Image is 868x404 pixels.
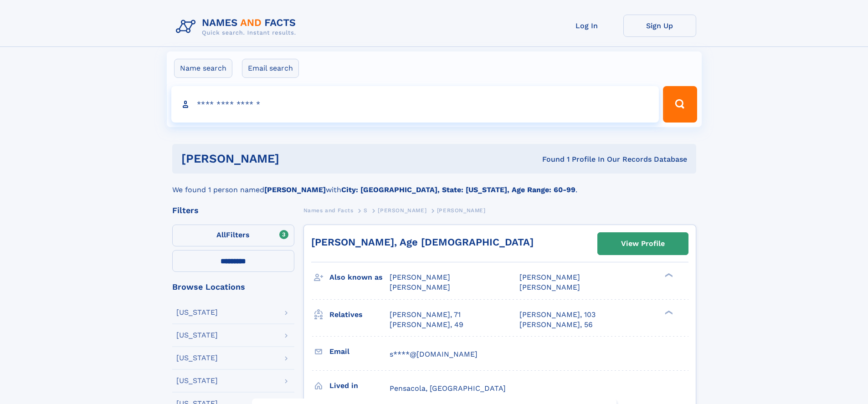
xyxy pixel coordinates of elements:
span: [PERSON_NAME] [378,207,426,214]
span: Pensacola, [GEOGRAPHIC_DATA] [390,384,506,393]
a: Log In [550,15,623,37]
a: [PERSON_NAME], 103 [519,310,596,320]
b: City: [GEOGRAPHIC_DATA], State: [US_STATE], Age Range: 60-99 [341,185,575,194]
span: [PERSON_NAME] [390,283,450,291]
h3: Email [329,344,390,359]
span: All [216,230,226,239]
h3: Relatives [329,307,390,322]
a: [PERSON_NAME], 56 [519,320,593,330]
label: Name search [174,59,232,78]
div: Found 1 Profile In Our Records Database [411,154,687,164]
a: [PERSON_NAME], 71 [390,310,461,320]
a: [PERSON_NAME], Age [DEMOGRAPHIC_DATA] [311,236,534,248]
a: Sign Up [623,15,696,37]
h3: Lived in [329,378,390,394]
div: [US_STATE] [176,332,218,339]
div: [US_STATE] [176,354,218,362]
a: S [364,205,368,216]
div: ❯ [663,272,673,278]
input: search input [171,86,659,123]
div: We found 1 person named with . [172,174,696,195]
div: Browse Locations [172,283,294,291]
span: [PERSON_NAME] [519,273,580,281]
button: Search Button [663,86,697,123]
span: [PERSON_NAME] [519,283,580,291]
div: ❯ [663,309,673,315]
a: Names and Facts [303,205,354,216]
img: Logo Names and Facts [172,15,303,39]
a: [PERSON_NAME], 49 [390,320,463,330]
span: S [364,207,368,214]
label: Email search [242,59,299,78]
div: Filters [172,206,294,215]
h3: Also known as [329,270,390,285]
span: [PERSON_NAME] [390,273,450,281]
label: Filters [172,225,294,246]
a: [PERSON_NAME] [378,205,426,216]
a: View Profile [598,233,688,255]
span: [PERSON_NAME] [437,207,486,214]
div: [US_STATE] [176,377,218,384]
div: [US_STATE] [176,309,218,316]
h1: [PERSON_NAME] [181,153,411,164]
div: View Profile [621,233,665,254]
b: [PERSON_NAME] [264,185,326,194]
